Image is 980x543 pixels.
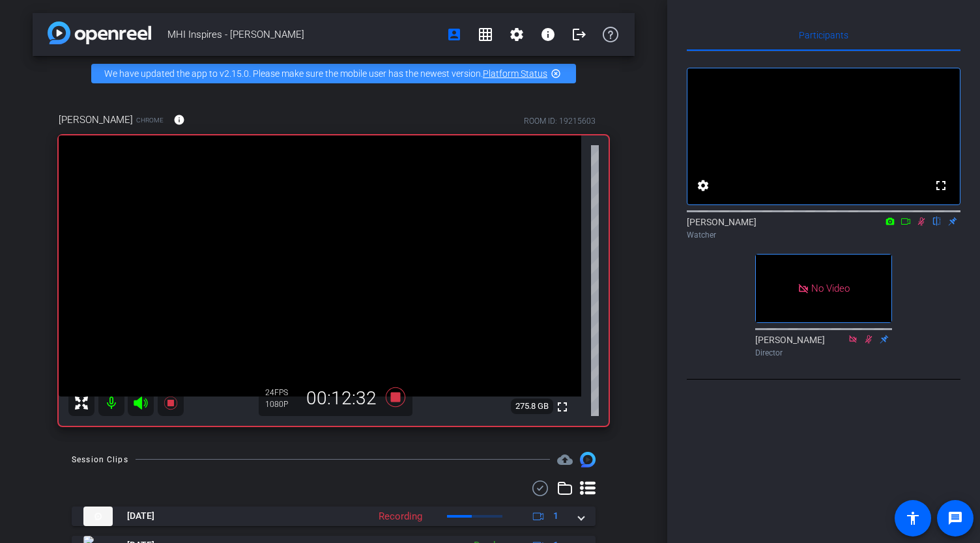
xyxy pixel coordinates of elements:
[72,507,596,526] mat-expansion-panel-header: thumb-nail[DATE]Recording1
[755,347,892,359] div: Director
[933,178,949,193] mat-icon: fullscreen
[265,387,298,398] div: 24
[755,333,892,359] div: [PERSON_NAME]
[265,399,298,410] div: 1080P
[553,509,558,523] span: 1
[571,27,587,42] mat-icon: logout
[524,115,596,127] div: ROOM ID: 19215603
[947,510,963,526] mat-icon: message
[127,509,154,523] span: [DATE]
[136,115,164,125] span: Chrome
[72,453,128,466] div: Session Clips
[274,388,288,397] span: FPS
[929,215,945,227] mat-icon: flip
[59,113,133,127] span: [PERSON_NAME]
[298,387,385,410] div: 00:12:32
[511,398,553,414] span: 275.8 GB
[372,509,429,524] div: Recording
[799,31,848,40] span: Participants
[48,21,151,44] img: app-logo
[173,114,185,126] mat-icon: info
[83,507,113,526] img: thumb-nail
[91,64,576,83] div: We have updated the app to v2.15.0. Please make sure the mobile user has the newest version.
[509,27,525,42] mat-icon: settings
[540,27,556,42] mat-icon: info
[478,27,493,42] mat-icon: grid_on
[551,68,561,79] mat-icon: highlight_off
[687,229,960,241] div: Watcher
[811,283,850,294] span: No Video
[580,452,596,467] img: Session clips
[446,27,462,42] mat-icon: account_box
[483,68,547,79] a: Platform Status
[557,452,573,467] span: Destinations for your clips
[695,178,711,193] mat-icon: settings
[687,216,960,241] div: [PERSON_NAME]
[557,452,573,467] mat-icon: cloud_upload
[167,21,439,48] span: MHI Inspires - [PERSON_NAME]
[555,399,570,415] mat-icon: fullscreen
[905,510,921,526] mat-icon: accessibility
